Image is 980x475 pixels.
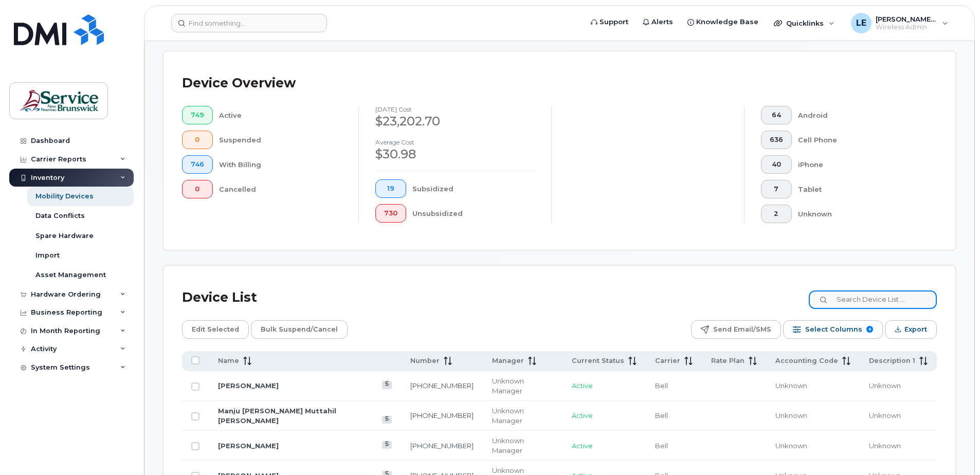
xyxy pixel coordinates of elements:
span: Accounting Code [775,356,838,366]
div: iPhone [798,155,921,174]
span: Unknown [775,381,807,390]
div: Subsidized [412,179,535,198]
a: [PHONE_NUMBER] [410,381,474,390]
div: Unknown Manager [492,406,553,425]
span: Rate Plan [711,356,745,366]
button: 40 [761,155,792,174]
span: Unknown [775,442,807,450]
input: Search Device List ... [809,290,937,309]
a: [PHONE_NUMBER] [410,442,474,450]
a: Alerts [636,12,680,32]
span: 0 [191,136,204,144]
span: Bell [655,411,668,419]
span: 19 [384,185,397,193]
button: 19 [375,179,406,198]
h4: [DATE] cost [375,106,535,113]
span: Active [572,411,593,419]
span: Unknown [869,381,901,390]
div: Unsubsidized [412,204,535,223]
span: Active [572,381,593,390]
span: Bulk Suspend/Cancel [261,322,338,337]
div: Quicklinks [767,13,842,33]
a: Knowledge Base [680,12,766,32]
button: Export [885,320,937,339]
button: 7 [761,180,792,198]
h4: Average cost [375,139,535,145]
a: Manju [PERSON_NAME] Muttahil [PERSON_NAME] [218,407,336,425]
span: 749 [191,111,204,119]
div: Cancelled [219,180,342,198]
button: 749 [182,106,213,124]
span: Current Status [572,356,624,366]
span: Unknown [775,411,807,419]
span: Quicklinks [786,19,824,27]
button: Send Email/SMS [691,320,781,339]
span: Bell [655,442,668,450]
span: Support [600,17,628,27]
span: 730 [384,209,397,217]
div: Device List [182,284,257,311]
span: Bell [655,381,668,390]
button: Select Columns 8 [783,320,883,339]
div: With Billing [219,155,342,174]
span: [PERSON_NAME] (SD/DS) [876,15,937,23]
a: View Last Bill [382,441,392,449]
div: Active [219,106,342,124]
span: Export [904,322,927,337]
span: Knowledge Base [696,17,758,27]
button: 2 [761,205,792,223]
div: $23,202.70 [375,113,535,130]
button: Bulk Suspend/Cancel [251,320,348,339]
div: Tablet [798,180,921,198]
span: Manager [492,356,524,366]
div: $30.98 [375,145,535,163]
a: View Last Bill [382,416,392,424]
span: Select Columns [805,322,862,337]
span: 0 [191,185,204,193]
div: Unknown Manager [492,376,553,395]
span: 64 [770,111,783,119]
span: 746 [191,160,204,169]
span: 8 [866,326,873,333]
span: Unknown [869,442,901,450]
div: Lofstrom, Erin (SD/DS) [844,13,955,33]
a: [PHONE_NUMBER] [410,411,474,419]
span: 40 [770,160,783,169]
span: Description 1 [869,356,915,366]
span: LE [856,17,866,29]
a: View Last Bill [382,381,392,389]
button: 730 [375,204,406,223]
div: Android [798,106,921,124]
div: Device Overview [182,70,296,97]
span: Carrier [655,356,680,366]
span: Number [410,356,440,366]
span: Alerts [651,17,673,27]
button: Edit Selected [182,320,249,339]
button: 0 [182,180,213,198]
div: Cell Phone [798,131,921,149]
span: Wireless Admin [876,23,937,31]
span: 636 [770,136,783,144]
input: Find something... [171,14,327,32]
div: Unknown Manager [492,436,553,455]
span: 7 [770,185,783,193]
button: 64 [761,106,792,124]
button: 0 [182,131,213,149]
div: Suspended [219,131,342,149]
a: Support [584,12,636,32]
button: 636 [761,131,792,149]
span: Name [218,356,239,366]
span: Edit Selected [192,322,239,337]
span: Active [572,442,593,450]
div: Unknown [798,205,921,223]
span: 2 [770,210,783,218]
a: [PERSON_NAME] [218,442,279,450]
span: Unknown [869,411,901,419]
span: Send Email/SMS [713,322,771,337]
button: 746 [182,155,213,174]
a: [PERSON_NAME] [218,381,279,390]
